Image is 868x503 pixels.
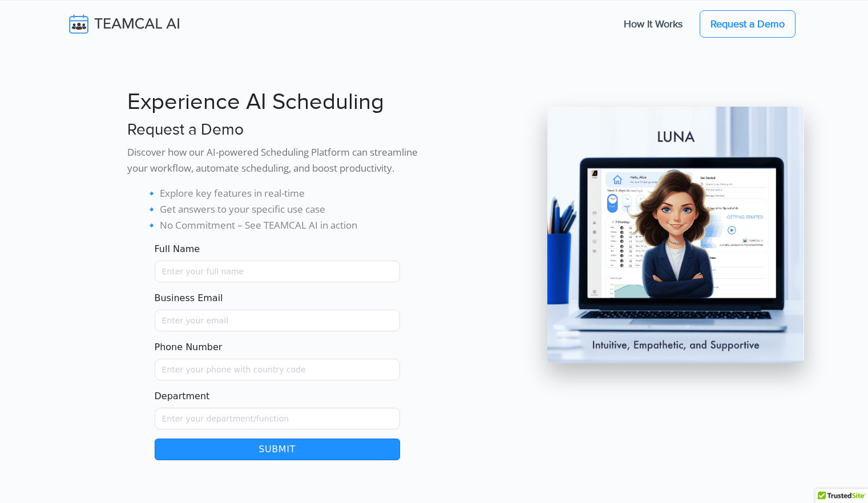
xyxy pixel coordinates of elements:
[146,217,427,233] li: 🔹 No Commitment – See TEAMCAL AI in action
[155,439,400,460] button: Submit
[155,359,400,380] input: Enter your phone with country code
[146,185,427,201] li: 🔹 Explore key features in real-time
[155,340,223,354] label: Phone Number
[155,291,223,305] label: Business Email
[127,120,427,140] h3: Request a Demo
[612,12,694,36] a: How It Works
[155,408,400,429] input: Enter your department/function
[146,201,427,217] li: 🔹 Get answers to your specific use case
[155,242,200,256] label: Full Name
[127,88,427,116] h1: Experience AI Scheduling
[155,310,400,331] input: Enter your email
[547,107,804,363] img: pic
[155,390,210,403] label: Department
[700,10,796,38] a: Request a Demo
[155,261,400,282] input: Name must only contain letters and spaces
[127,144,427,176] p: Discover how our AI-powered Scheduling Platform can streamline your workflow, automate scheduling...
